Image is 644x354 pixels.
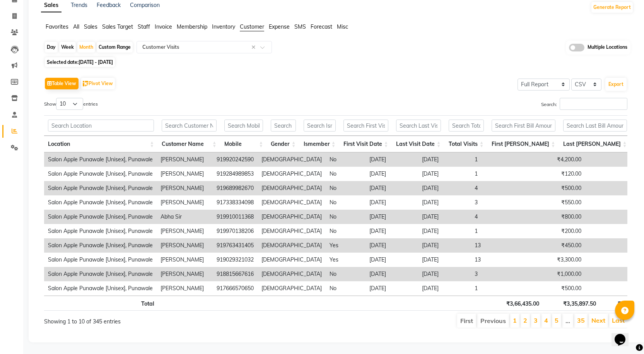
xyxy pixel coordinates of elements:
td: [DATE] [366,210,418,224]
td: [DATE] [366,195,418,210]
td: Salon Apple Punawale [Unisex], Punawale [44,181,157,195]
td: [DEMOGRAPHIC_DATA] [258,281,326,296]
td: No [326,167,366,181]
a: Feedback [97,2,121,9]
input: Search Total Visits [449,120,484,132]
input: Search Ismember [304,120,336,132]
td: 918815667616 [213,267,258,281]
td: ₹450.00 [514,238,585,253]
div: Showing 1 to 10 of 345 entries [44,313,280,326]
td: [DEMOGRAPHIC_DATA] [258,238,326,253]
td: 919920242590 [213,152,258,167]
td: ₹500.00 [514,281,585,296]
td: ₹200.00 [514,224,585,238]
td: [DEMOGRAPHIC_DATA] [258,253,326,267]
div: Day [45,42,58,53]
td: [DATE] [366,253,418,267]
a: Last [612,316,625,324]
input: Search Location [48,120,154,132]
td: No [326,195,366,210]
td: [DATE] [366,152,418,167]
td: Abha Sir [157,210,213,224]
td: 917338334098 [213,195,258,210]
td: No [326,281,366,296]
span: Clear all [251,43,258,51]
td: 919910011368 [213,210,258,224]
td: [DATE] [418,238,471,253]
td: 919970138206 [213,224,258,238]
input: Search Last Bill Amount [563,120,627,132]
a: Comparison [130,2,160,9]
td: [DATE] [418,152,471,167]
label: Show entries [44,98,98,110]
button: Table View [45,78,79,89]
span: Expense [269,23,290,30]
span: Multiple Locations [588,44,627,51]
td: [DEMOGRAPHIC_DATA] [258,224,326,238]
td: [DATE] [366,224,418,238]
th: Last Visit Date: activate to sort column ascending [392,136,445,152]
td: [DATE] [418,167,471,181]
input: Search Customer Name [162,120,217,132]
td: [PERSON_NAME] [157,253,213,267]
td: [DATE] [418,210,471,224]
td: Salon Apple Punawale [Unisex], Punawale [44,253,157,267]
td: No [326,152,366,167]
td: [DEMOGRAPHIC_DATA] [258,167,326,181]
td: ₹550.00 [514,195,585,210]
span: Sales Target [102,23,133,30]
th: ₹3,35,897.50 [543,296,600,311]
td: Salon Apple Punawale [Unisex], Punawale [44,224,157,238]
th: Location: activate to sort column ascending [44,136,158,152]
a: 3 [534,316,538,324]
a: Trends [71,2,87,9]
td: [DEMOGRAPHIC_DATA] [258,195,326,210]
td: [DATE] [418,253,471,267]
button: Generate Report [591,2,633,13]
select: Showentries [56,98,83,110]
td: [PERSON_NAME] [157,195,213,210]
td: 919689982670 [213,181,258,195]
td: [DATE] [366,167,418,181]
th: Customer Name: activate to sort column ascending [158,136,220,152]
div: Custom Range [97,42,133,53]
td: [PERSON_NAME] [157,281,213,296]
span: Sales [84,23,97,30]
td: Salon Apple Punawale [Unisex], Punawale [44,152,157,167]
a: 5 [555,316,559,324]
td: 919284989853 [213,167,258,181]
label: Search: [541,98,627,110]
span: All [73,23,79,30]
td: 919763431405 [213,238,258,253]
td: Salon Apple Punawale [Unisex], Punawale [44,195,157,210]
th: Total Visits: activate to sort column ascending [445,136,488,152]
td: No [326,267,366,281]
span: Membership [177,23,207,30]
td: [PERSON_NAME] [157,152,213,167]
td: [PERSON_NAME] [157,267,213,281]
a: 1 [513,316,517,324]
th: First Visit Date: activate to sort column ascending [340,136,392,152]
td: [PERSON_NAME] [157,224,213,238]
td: [DEMOGRAPHIC_DATA] [258,181,326,195]
td: ₹3,300.00 [514,253,585,267]
td: [DATE] [366,267,418,281]
td: [DATE] [418,224,471,238]
td: No [326,224,366,238]
input: Search First Bill Amount [492,120,555,132]
input: Search: [560,98,627,110]
td: ₹800.00 [514,210,585,224]
iframe: chat widget [612,323,636,346]
td: [DATE] [366,281,418,296]
th: Ismember: activate to sort column ascending [300,136,340,152]
td: [DATE] [418,267,471,281]
td: ₹120.00 [514,167,585,181]
span: SMS [294,23,306,30]
td: 917666570650 [213,281,258,296]
td: [DATE] [366,238,418,253]
td: [DEMOGRAPHIC_DATA] [258,267,326,281]
span: Customer [240,23,264,30]
td: Salon Apple Punawale [Unisex], Punawale [44,281,157,296]
td: [PERSON_NAME] [157,238,213,253]
th: Total [44,296,158,311]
